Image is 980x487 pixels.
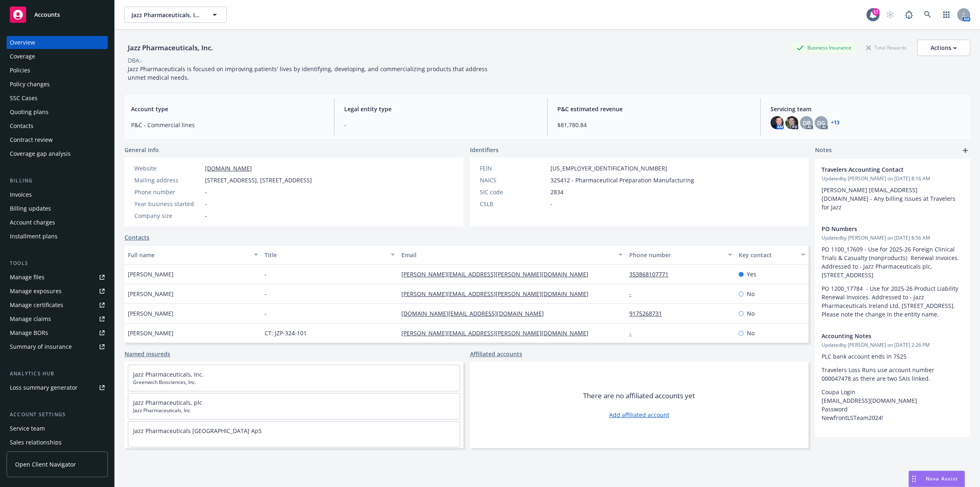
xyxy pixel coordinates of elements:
div: Analytics hub [7,370,108,378]
div: Summary of insurance [10,340,72,353]
p: PO 1200_17784 - Use for 2025-26 Product Liability Renewal Invoices. Addressed to - Jazz Pharmaceu... [822,284,964,319]
a: Overview [7,36,108,49]
div: Quoting plans [10,105,49,119]
span: Account type [131,105,324,113]
div: Manage files [10,271,45,284]
div: Email [401,251,614,259]
a: - [629,290,638,298]
div: Phone number [134,188,202,196]
p: Coupa Login [EMAIL_ADDRESS][DOMAIN_NAME] Password NewfrontLSTeam2024! [822,388,964,422]
span: General info [125,146,159,154]
div: Account settings [7,411,108,419]
a: [PERSON_NAME][EMAIL_ADDRESS][PERSON_NAME][DOMAIN_NAME] [401,329,595,337]
span: [PERSON_NAME] [EMAIL_ADDRESS][DOMAIN_NAME] - Any billing issues at Travelers for Jazz [822,186,957,211]
a: Policy changes [7,78,108,91]
div: SIC code [480,188,547,196]
div: Invoices [10,188,32,201]
span: PO Numbers [822,224,942,233]
div: Mailing address [134,176,202,184]
div: Policy changes [10,78,50,91]
span: Greenwich Biosciences, Inc. [133,379,455,386]
span: Updated by [PERSON_NAME] on [DATE] 8:16 AM [822,175,964,182]
button: Email [398,245,626,265]
div: Manage claims [10,312,51,325]
a: Manage exposures [7,285,108,298]
a: +13 [831,120,840,125]
span: [PERSON_NAME] [128,309,174,318]
p: Travelers Loss Runs use account number 000047478 as there are two SAIs linked. [822,366,964,383]
button: Phone number [626,245,735,265]
button: Title [261,245,398,265]
span: - [550,200,552,208]
a: Coverage [7,50,108,63]
div: Sales relationships [10,436,62,449]
a: Contacts [125,233,149,242]
a: [DOMAIN_NAME] [205,164,252,172]
div: CSLB [480,200,547,208]
a: Quoting plans [7,105,108,119]
span: Servicing team [771,105,964,113]
a: Start snowing [882,7,898,23]
span: DG [817,119,825,127]
span: Jazz Pharmaceuticals, Inc [133,407,455,414]
a: Report a Bug [901,7,917,23]
span: Updated by [PERSON_NAME] on [DATE] 8:56 AM [822,234,964,242]
a: Sales relationships [7,436,108,449]
div: Year business started [134,200,202,208]
div: Policies [10,64,30,77]
div: Tools [7,259,108,267]
span: Travelers Accounting Contact [822,165,942,174]
span: CT: JZP-324-101 [265,329,307,337]
span: Legal entity type [344,105,537,113]
span: - [265,270,267,278]
span: Updated by [PERSON_NAME] on [DATE] 2:26 PM [822,341,964,349]
a: Account charges [7,216,108,229]
img: photo [771,116,784,129]
a: Accounts [7,3,108,26]
a: [DOMAIN_NAME][EMAIL_ADDRESS][DOMAIN_NAME] [401,310,550,317]
div: Overview [10,36,35,49]
div: Loss summary generator [10,381,78,394]
span: Jazz Pharmaceuticals is focused on improving patients' lives by identifying, developing, and comm... [128,65,489,81]
a: Summary of insurance [7,340,108,353]
span: Open Client Navigator [15,460,76,469]
div: Actions [931,40,957,56]
div: Full name [128,251,249,259]
button: Jazz Pharmaceuticals, Inc. [125,7,227,23]
div: Contract review [10,133,53,146]
a: Named insureds [125,350,170,358]
a: Billing updates [7,202,108,215]
a: Coverage gap analysis [7,147,108,160]
a: Add affiliated account [609,411,669,419]
div: Contacts [10,119,33,132]
div: Manage certificates [10,298,63,312]
span: No [747,290,755,298]
div: Travelers Accounting ContactUpdatedby [PERSON_NAME] on [DATE] 8:16 AM[PERSON_NAME] [EMAIL_ADDRESS... [815,159,970,218]
div: Billing updates [10,202,51,215]
span: - [822,435,942,444]
span: [STREET_ADDRESS], [STREET_ADDRESS] [205,176,312,184]
p: PLC bank account ends in 7525 [822,352,964,361]
a: Jazz Pharmaceuticals, plc [133,399,202,406]
span: $81,780.84 [557,121,751,129]
div: NAICS [480,176,547,184]
a: Invoices [7,188,108,201]
span: There are no affiliated accounts yet [583,391,695,401]
div: Company size [134,211,202,220]
a: Jazz Pharmaceuticals [GEOGRAPHIC_DATA] ApS [133,427,262,435]
p: PO 1100_17609 - Use for 2025-26 Foreign Clinical Trials & Casualty (nonproducts) Renewal Invoices... [822,245,964,279]
span: [US_EMPLOYER_IDENTIFICATION_NUMBER] [550,164,667,173]
div: Coverage [10,50,35,63]
div: Installment plans [10,230,58,243]
span: No [747,309,755,318]
span: - [265,290,267,298]
div: Manage BORs [10,326,48,339]
span: 325412 - Pharmaceutical Preparation Manufacturing [550,176,694,184]
span: Jazz Pharmaceuticals, Inc. [131,11,202,19]
a: [PERSON_NAME][EMAIL_ADDRESS][PERSON_NAME][DOMAIN_NAME] [401,270,595,278]
img: photo [785,116,798,129]
span: 2834 [550,188,563,196]
div: 17 [872,8,880,16]
div: PO NumbersUpdatedby [PERSON_NAME] on [DATE] 8:56 AMPO 1100_17609 - Use for 2025-26 Foreign Clinic... [815,218,970,325]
